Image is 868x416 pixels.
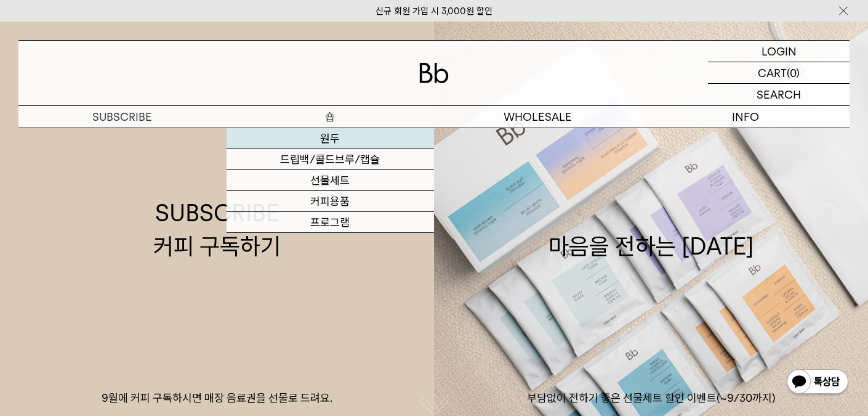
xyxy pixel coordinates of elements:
[227,106,435,128] a: 숍
[708,41,850,62] a: LOGIN
[419,63,449,83] img: 로고
[708,62,850,84] a: CART (0)
[227,191,435,212] a: 커피용품
[227,149,435,170] a: 드립백/콜드브루/캡슐
[376,6,492,17] a: 신규 회원 가입 시 3,000원 할인
[758,62,787,83] p: CART
[434,391,868,406] p: 부담없이 전하기 좋은 선물세트 할인 이벤트(~9/30까지)
[757,84,801,105] p: SEARCH
[227,212,435,233] a: 프로그램
[549,197,754,262] div: 마음을 전하는 [DATE]
[227,170,435,191] a: 선물세트
[434,106,642,128] p: WHOLESALE
[153,197,281,262] div: SUBSCRIBE 커피 구독하기
[18,106,227,128] a: SUBSCRIBE
[227,128,435,149] a: 원두
[762,41,797,62] p: LOGIN
[787,62,800,83] p: (0)
[642,106,850,128] p: INFO
[786,368,850,398] img: 카카오톡 채널 1:1 채팅 버튼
